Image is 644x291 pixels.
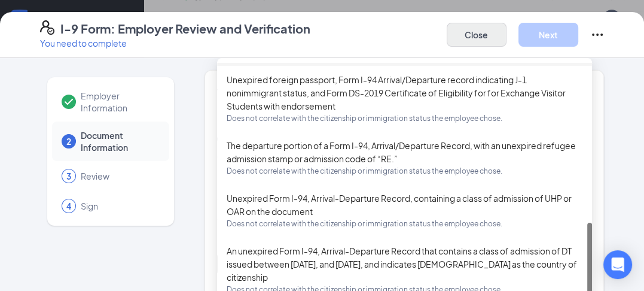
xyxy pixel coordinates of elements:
div: The departure portion of a Form I-94, Arrival/Departure Record, with an unexpired refugee admissi... [227,139,582,177]
button: Close [447,23,506,47]
svg: FormI9EVerifyIcon [40,20,54,35]
span: Does not correlate with the citizenship or immigration status the employee chose. [227,218,582,230]
h4: I-9 Form: Employer Review and Verification [60,20,310,37]
button: Next [518,23,578,47]
span: 4 [66,200,71,212]
span: 2 [66,135,71,147]
span: Does not correlate with the citizenship or immigration status the employee chose. [227,165,582,177]
div: Open Intercom Messenger [603,250,632,279]
p: You need to complete [40,37,310,49]
span: Review [81,170,157,182]
span: 3 [66,170,71,182]
svg: Checkmark [62,95,76,109]
span: Employer Information [81,90,157,114]
div: Unexpired foreign passport, Form I-94 Arrival/Departure record indicating J-1 nonimmigrant status... [227,73,582,125]
div: Unexpired Form I-94, Arrival-Departure Record, containing a class of admission of UHP or OAR on t... [227,192,582,230]
svg: Ellipses [590,28,605,42]
span: Document Information [81,129,157,153]
span: Does not correlate with the citizenship or immigration status the employee chose. [227,113,582,125]
span: Sign [81,200,157,212]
